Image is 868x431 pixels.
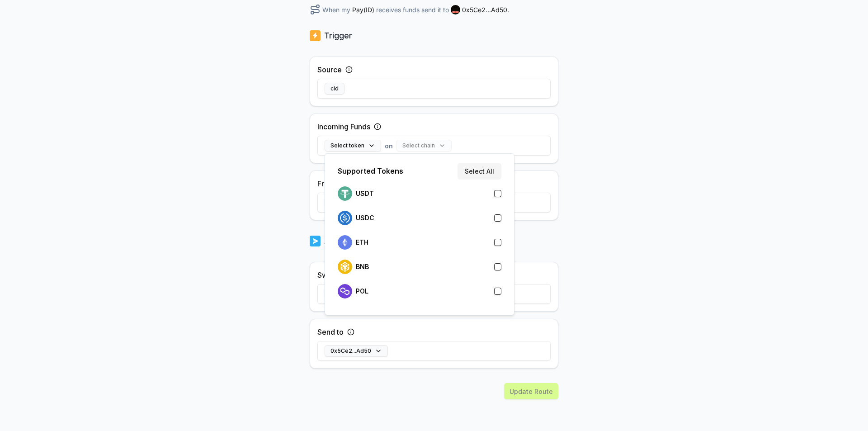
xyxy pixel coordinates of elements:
img: logo [338,211,352,225]
img: logo [310,235,321,247]
img: logo [310,29,321,42]
img: logo [338,186,352,201]
p: Supported Tokens [338,166,403,176]
span: Pay(ID) [352,5,374,14]
p: Action [324,235,349,247]
div: Select token [325,153,514,315]
label: Swap to [317,270,345,280]
label: Incoming Funds [317,121,370,132]
img: logo [338,284,352,298]
button: Select All [458,163,501,179]
img: logo [338,235,352,250]
p: POL [356,288,368,295]
label: Source [317,64,342,75]
p: BNB [356,263,369,270]
p: ETH [356,239,368,246]
label: Send to [317,327,344,337]
label: From [317,178,335,189]
button: 0x5Ce2...Ad50 [325,345,388,357]
img: logo [338,260,352,274]
button: Select token [325,140,381,152]
p: Trigger [324,29,352,42]
p: USDC [356,214,374,222]
span: 0x5Ce2...Ad50 . [462,5,509,14]
div: When my receives funds send it to [310,4,558,15]
span: on [385,141,393,151]
p: USDT [356,190,374,197]
button: cld [325,83,344,95]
